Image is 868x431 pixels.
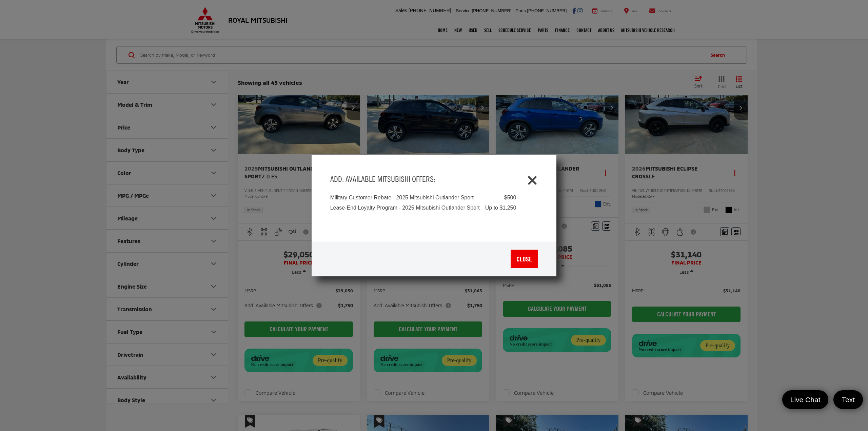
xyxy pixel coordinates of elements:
[838,395,858,404] span: Text
[527,173,538,184] button: Close
[504,194,516,201] div: $500
[511,250,538,268] button: Close
[330,204,516,215] li: Lease-End Loyalty Program - 2025 Mitsubishi Outlander Sport
[330,174,435,183] h4: Add. Available Mitsubishi Offers:
[833,390,863,409] a: Text
[782,390,829,409] a: Live Chat
[330,194,516,204] li: Military Customer Rebate - 2025 Mitsubishi Outlander Sport
[485,204,516,212] div: Up to $1,250
[787,395,824,404] span: Live Chat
